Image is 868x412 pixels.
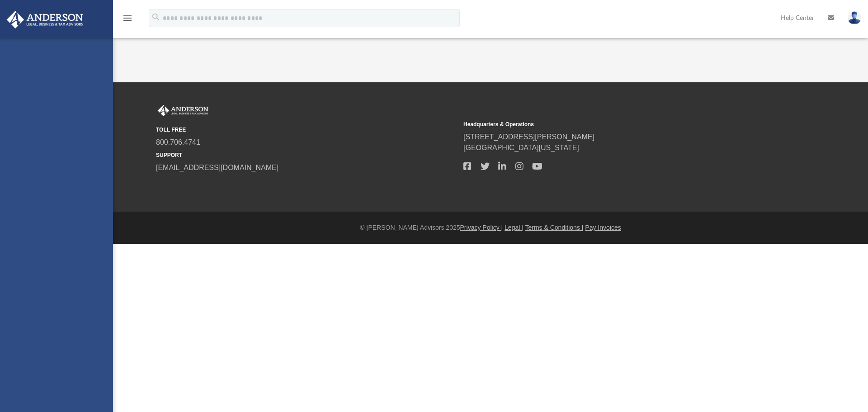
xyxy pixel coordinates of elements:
a: menu [122,17,133,24]
a: Privacy Policy | [460,224,503,231]
div: © [PERSON_NAME] Advisors 2025 [113,223,868,232]
img: User Pic [848,11,861,24]
a: Terms & Conditions | [525,224,584,231]
small: TOLL FREE [156,126,457,134]
i: menu [122,13,133,24]
a: [EMAIL_ADDRESS][DOMAIN_NAME] [156,164,278,171]
a: Pay Invoices [585,224,621,231]
i: search [151,12,161,22]
small: SUPPORT [156,151,457,159]
img: Anderson Advisors Platinum Portal [156,105,210,117]
a: [GEOGRAPHIC_DATA][US_STATE] [463,144,579,152]
a: Legal | [505,224,524,231]
a: 800.706.4741 [156,138,200,146]
small: Headquarters & Operations [463,120,764,128]
img: Anderson Advisors Platinum Portal [4,11,86,28]
a: [STREET_ADDRESS][PERSON_NAME] [463,133,594,141]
